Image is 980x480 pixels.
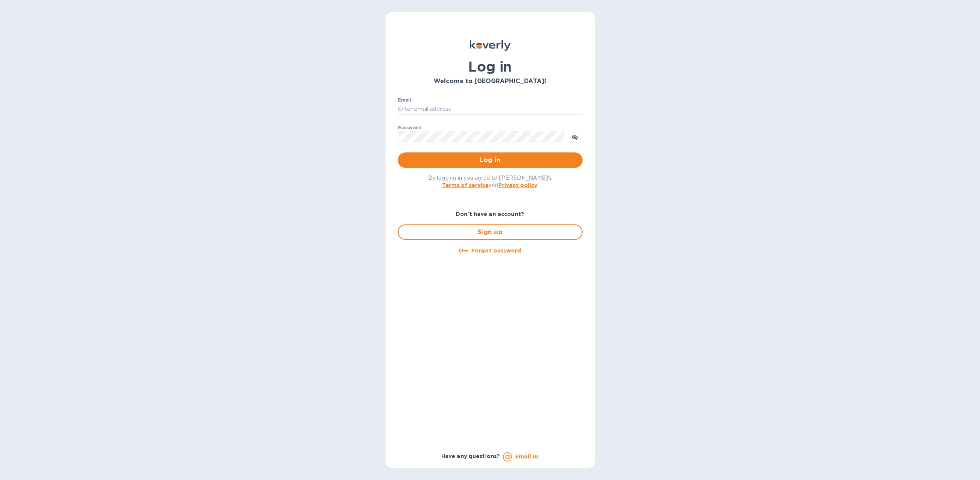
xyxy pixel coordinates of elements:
[515,453,539,460] a: Email us
[471,248,521,254] u: Forgot password
[456,211,524,217] b: Don't have an account?
[398,98,411,102] label: Email
[470,40,511,51] img: Koverly
[498,182,537,188] a: Privacy policy
[405,227,576,237] span: Sign up
[441,453,500,459] b: Have any questions?
[404,156,576,165] span: Log in
[398,152,583,168] button: Log in
[428,175,552,188] span: By logging in you agree to [PERSON_NAME]'s and .
[398,78,583,85] h3: Welcome to [GEOGRAPHIC_DATA]!
[442,182,489,188] a: Terms of service
[398,125,421,130] label: Password
[398,224,583,240] button: Sign up
[398,104,583,115] input: Enter email address
[398,59,583,75] h1: Log in
[567,129,583,144] button: toggle password visibility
